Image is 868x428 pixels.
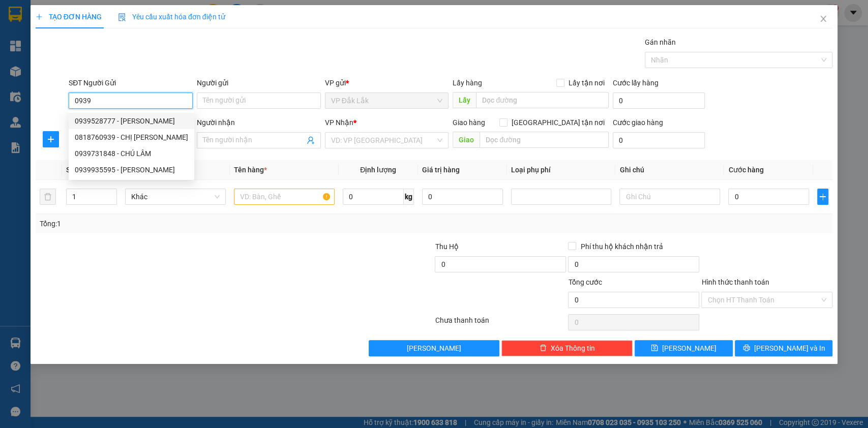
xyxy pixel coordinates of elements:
[325,118,353,127] span: VP Nhận
[651,344,658,352] span: save
[568,278,602,286] span: Tổng cước
[507,160,616,180] th: Loại phụ phí
[69,162,194,178] div: 0939935595 - PHAN GÔN
[75,132,188,143] div: 0818760939 - CHỊ [PERSON_NAME]
[453,79,482,87] span: Lấy hàng
[434,315,567,332] div: Chưa thanh toán
[360,166,396,174] span: Định lượng
[754,343,825,354] span: [PERSON_NAME] và In
[743,344,750,352] span: printer
[613,79,659,87] label: Cước lấy hàng
[564,77,609,88] span: Lấy tận nơi
[69,145,194,162] div: 0939731848 - CHÚ LÂM
[619,189,720,205] input: Ghi Chú
[435,242,458,251] span: Thu Hộ
[507,117,609,128] span: [GEOGRAPHIC_DATA] tận nơi
[728,166,763,174] span: Cước hàng
[645,38,676,46] label: Gán nhãn
[75,164,188,175] div: 0939935595 - [PERSON_NAME]
[635,340,732,356] button: save[PERSON_NAME]
[36,13,102,21] span: TẠO ĐƠN HÀNG
[551,343,595,354] span: Xóa Thông tin
[701,278,769,286] label: Hình thức thanh toán
[40,189,56,205] button: delete
[197,117,321,128] div: Người nhận
[131,189,220,204] span: Khác
[735,340,832,356] button: printer[PERSON_NAME] và In
[501,340,633,356] button: deleteXóa Thông tin
[809,5,837,34] button: Close
[615,160,724,180] th: Ghi chú
[422,166,460,174] span: Giá trị hàng
[453,92,476,108] span: Lấy
[43,135,58,143] span: plus
[576,241,667,252] span: Phí thu hộ khách nhận trả
[234,189,335,205] input: VD: Bàn, Ghế
[75,115,188,127] div: 0939528777 - [PERSON_NAME]
[453,132,480,148] span: Giao
[66,166,74,174] span: SL
[369,340,500,356] button: [PERSON_NAME]
[325,77,449,88] div: VP gửi
[404,189,414,205] span: kg
[118,13,225,21] span: Yêu cầu xuất hóa đơn điện tử
[118,13,126,21] img: icon
[453,118,485,127] span: Giao hàng
[476,92,609,108] input: Dọc đường
[480,132,609,148] input: Dọc đường
[540,344,547,352] span: delete
[818,193,828,201] span: plus
[331,93,443,108] span: VP Đắk Lắk
[817,189,828,205] button: plus
[69,129,194,145] div: 0818760939 - CHỊ XUÂN
[613,93,705,109] input: Cước lấy hàng
[407,343,461,354] span: [PERSON_NAME]
[307,136,315,144] span: user-add
[75,148,188,159] div: 0939731848 - CHÚ LÂM
[40,218,336,229] div: Tổng: 1
[613,118,663,127] label: Cước giao hàng
[36,13,43,20] span: plus
[613,132,705,148] input: Cước giao hàng
[234,166,267,174] span: Tên hàng
[69,113,194,129] div: 0939528777 - CTY MINH ANH
[662,343,716,354] span: [PERSON_NAME]
[819,15,827,23] span: close
[422,189,503,205] input: 0
[69,77,193,88] div: SĐT Người Gửi
[43,131,59,147] button: plus
[197,77,321,88] div: Người gửi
